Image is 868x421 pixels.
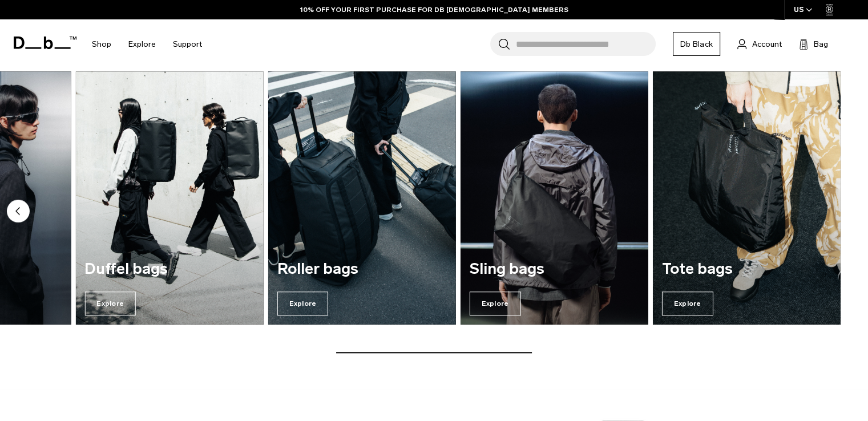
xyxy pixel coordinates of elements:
span: Explore [84,292,136,315]
nav: Main Navigation [83,19,211,69]
h3: Sling bags [470,261,639,278]
a: Shop [92,24,111,64]
a: Explore [128,24,156,64]
h3: Duffel bags [84,261,254,278]
a: Tote bags Explore [653,71,841,325]
span: Explore [662,292,713,315]
a: 10% OFF YOUR FIRST PURCHASE FOR DB [DEMOGRAPHIC_DATA] MEMBERS [300,5,568,15]
a: Account [737,37,782,51]
div: 4 / 7 [75,71,263,325]
a: Roller bags Explore [268,71,455,325]
a: Sling bags Explore [461,71,648,325]
span: Account [752,38,782,50]
h3: Tote bags [662,261,831,278]
button: Previous slide [7,200,30,225]
a: Db Black [673,32,720,56]
div: 6 / 7 [461,71,648,325]
span: Bag [814,38,828,50]
a: Support [173,24,202,64]
h3: Roller bags [277,261,446,278]
a: Duffel bags Explore [75,71,263,325]
span: Explore [277,292,328,315]
div: 5 / 7 [268,71,455,325]
div: 7 / 7 [653,71,841,325]
button: Bag [799,37,828,51]
span: Explore [470,292,521,315]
